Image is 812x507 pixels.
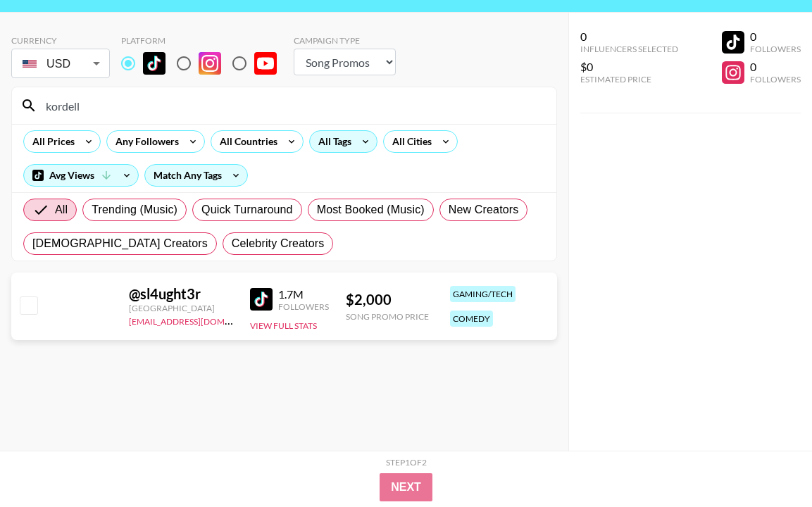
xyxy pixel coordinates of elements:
div: 1.7M [278,287,329,301]
div: comedy [450,311,493,327]
div: Match Any Tags [145,165,247,186]
div: Estimated Price [580,74,678,84]
span: Celebrity Creators [232,235,325,252]
div: gaming/tech [450,286,516,302]
img: TikTok [250,288,273,311]
div: All Tags [310,131,354,152]
input: Search by User Name [37,94,548,117]
div: Followers [278,301,329,312]
span: All [55,201,68,218]
div: Avg Views [24,165,138,186]
div: Step 1 of 2 [386,457,427,468]
img: Instagram [199,52,221,75]
div: $0 [580,60,678,74]
button: Next [380,473,432,501]
div: 0 [580,30,678,44]
div: 0 [750,30,801,44]
button: View Full Stats [250,320,317,331]
img: YouTube [254,52,277,75]
div: Any Followers [107,131,182,152]
div: 0 [750,60,801,74]
div: All Countries [211,131,280,152]
span: Quick Turnaround [201,201,293,218]
div: Currency [11,35,110,46]
span: Trending (Music) [92,201,177,218]
div: Campaign Type [294,35,396,46]
div: All Prices [24,131,77,152]
div: Influencers Selected [580,44,678,54]
img: TikTok [143,52,165,75]
div: Followers [750,44,801,54]
div: All Cities [384,131,435,152]
iframe: Drift Widget Chat Controller [742,437,795,490]
div: $ 2,000 [346,291,429,308]
div: [GEOGRAPHIC_DATA] [129,303,233,313]
div: Followers [750,74,801,84]
span: Most Booked (Music) [317,201,425,218]
a: [EMAIL_ADDRESS][DOMAIN_NAME] [129,313,270,327]
div: USD [14,51,107,76]
div: Platform [121,35,288,46]
div: @ sl4ught3r [129,285,233,303]
span: [DEMOGRAPHIC_DATA] Creators [32,235,208,252]
div: Song Promo Price [346,311,429,322]
span: New Creators [449,201,519,218]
